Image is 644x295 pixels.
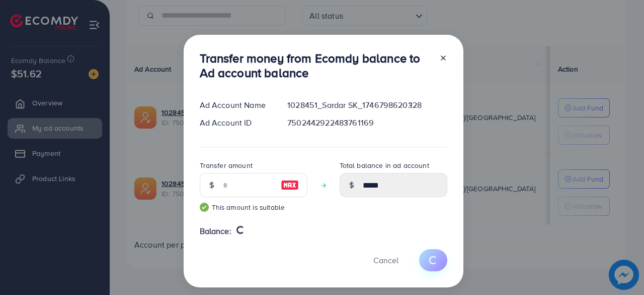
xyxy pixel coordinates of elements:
img: image [281,179,299,191]
div: 7502442922483761169 [279,117,455,129]
div: Ad Account Name [192,99,280,111]
img: guide [200,203,209,212]
small: This amount is suitable [200,202,307,212]
div: 1028451_Sardar SK_1746798620328 [279,99,455,111]
h3: Transfer money from Ecomdy balance to Ad account balance [200,51,431,80]
div: Ad Account ID [192,117,280,129]
span: Balance: [200,225,231,237]
label: Total balance in ad account [340,160,429,170]
button: Cancel [361,249,411,271]
span: Cancel [373,255,398,266]
label: Transfer amount [200,160,253,170]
